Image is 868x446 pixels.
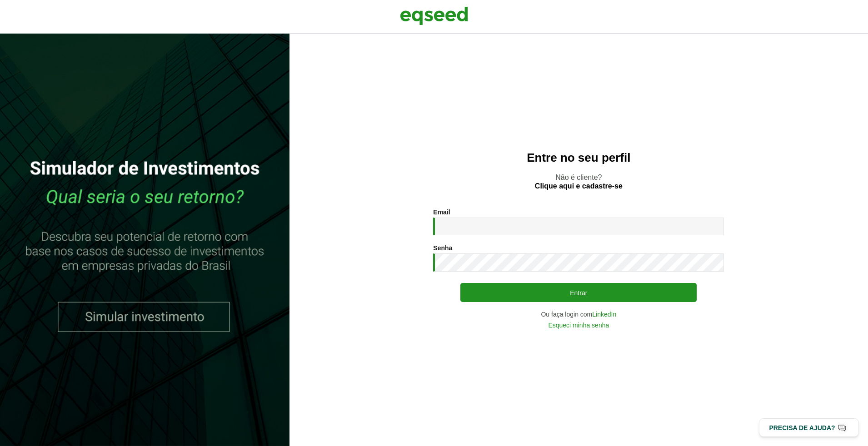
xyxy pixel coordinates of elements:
[308,173,850,190] p: Não é cliente?
[400,5,468,27] img: EqSeed Logo
[433,245,452,251] label: Senha
[592,311,616,317] a: LinkedIn
[433,209,450,215] label: Email
[460,283,697,302] button: Entrar
[535,183,623,190] a: Clique aqui e cadastre-se
[433,311,724,317] div: Ou faça login com
[308,151,850,164] h2: Entre no seu perfil
[548,322,609,328] a: Esqueci minha senha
